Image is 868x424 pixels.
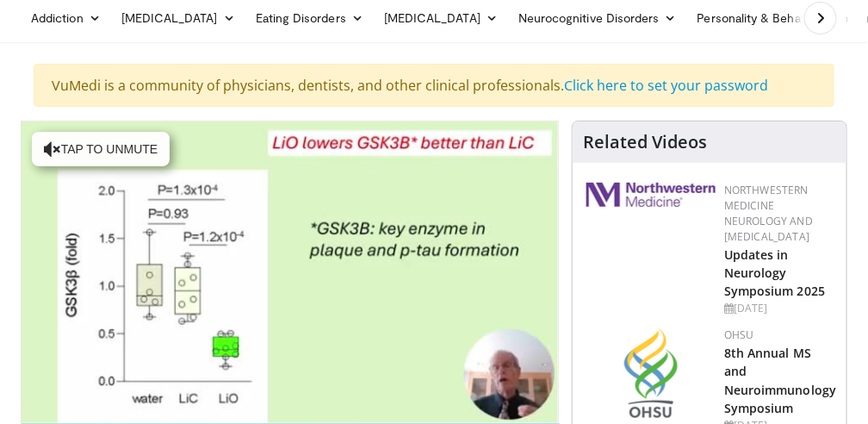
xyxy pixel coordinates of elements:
[508,1,687,35] a: Neurocognitive Disorders
[724,301,833,316] div: [DATE]
[111,1,245,35] a: [MEDICAL_DATA]
[724,327,754,342] a: OHSU
[22,122,558,423] video-js: Video Player
[724,183,813,244] a: Northwestern Medicine Neurology and [MEDICAL_DATA]
[245,1,374,35] a: Eating Disorders
[724,345,837,415] a: 8th Annual MS and Neuroimmunology Symposium
[374,1,508,35] a: [MEDICAL_DATA]
[583,132,707,153] h4: Related Videos
[564,76,768,95] a: Click here to set your password
[624,327,678,418] img: da959c7f-65a6-4fcf-a939-c8c702e0a770.png.150x105_q85_autocrop_double_scale_upscale_version-0.2.png
[34,64,834,107] div: VuMedi is a community of physicians, dentists, and other clinical professionals.
[21,1,111,35] a: Addiction
[586,183,716,207] img: 2a462fb6-9365-492a-ac79-3166a6f924d8.png.150x105_q85_autocrop_double_scale_upscale_version-0.2.jpg
[724,246,825,299] a: Updates in Neurology Symposium 2025
[32,132,170,166] button: Tap to unmute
